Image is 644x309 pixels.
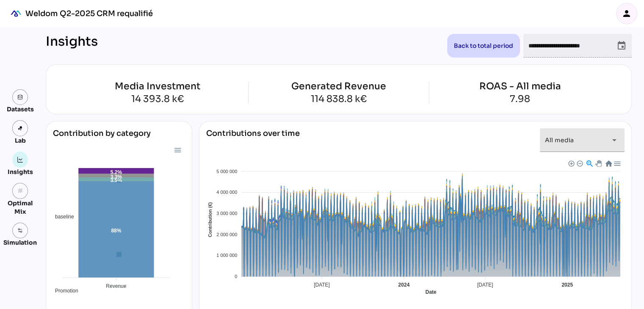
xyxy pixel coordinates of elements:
[426,289,437,295] text: Date
[67,82,248,91] div: Media Investment
[8,168,33,176] div: Insights
[616,41,627,51] i: event
[46,34,98,58] div: Insights
[235,274,237,279] tspan: 0
[613,160,620,167] div: Menu
[25,8,153,19] div: Weldom Q2-2025 CRM requalifié
[314,282,330,288] tspan: [DATE]
[7,105,34,113] div: Datasets
[49,288,78,294] span: Promotion
[479,82,561,91] div: ROAS - All media
[291,94,386,104] div: 114 838.8 k€
[586,160,593,167] div: Selection Zoom
[477,282,493,288] tspan: [DATE]
[609,135,619,145] i: arrow_drop_down
[216,169,237,174] tspan: 5 000 000
[67,94,248,104] div: 14 393.8 k€
[622,8,632,19] i: person
[545,136,574,144] span: All media
[49,214,74,220] span: baseline
[53,128,185,145] div: Contribution by category
[216,232,237,237] tspan: 2 000 000
[207,202,213,237] text: Contribution (€)
[561,282,573,288] tspan: 2025
[576,160,582,166] div: Zoom Out
[216,253,237,258] tspan: 1 000 000
[447,34,520,58] button: Back to total period
[568,160,574,166] div: Zoom In
[17,94,23,100] img: data.svg
[605,160,612,167] div: Reset Zoom
[479,94,561,104] div: 7.98
[398,282,409,288] tspan: 2024
[291,82,386,91] div: Generated Revenue
[106,283,126,289] tspan: Revenue
[17,125,23,131] img: lab.svg
[3,199,37,216] div: Optimal Mix
[206,128,300,152] div: Contributions over time
[17,157,23,163] img: graph.svg
[174,146,181,153] div: Menu
[3,238,37,247] div: Simulation
[7,4,25,23] div: mediaROI
[11,136,30,145] div: Lab
[17,228,23,234] img: settings.svg
[454,41,513,51] span: Back to total period
[595,160,600,166] div: Panning
[216,190,237,195] tspan: 4 000 000
[17,188,23,194] i: grain
[216,211,237,216] tspan: 3 000 000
